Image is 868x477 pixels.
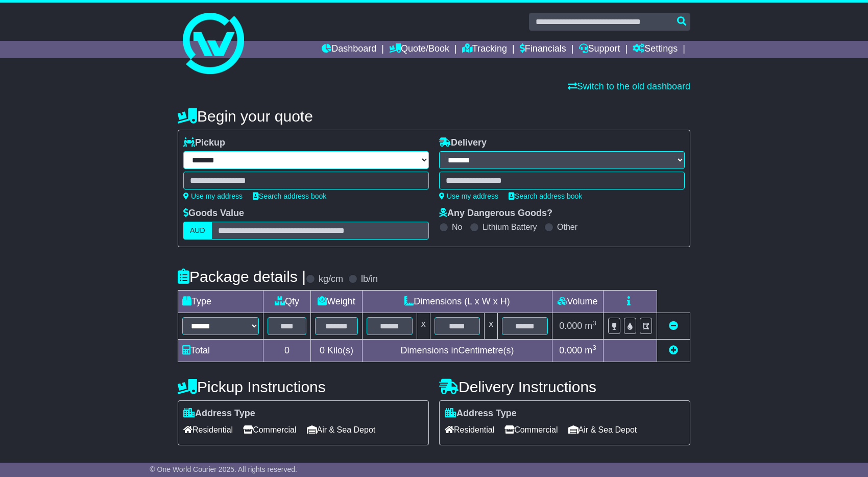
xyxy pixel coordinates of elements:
[579,41,620,58] a: Support
[452,222,462,232] label: No
[504,422,558,438] span: Commercial
[178,291,263,313] td: Type
[559,345,582,355] span: 0.000
[150,465,297,473] span: © One World Courier 2025. All rights reserved.
[439,378,690,395] h4: Delivery Instructions
[178,108,690,125] h4: Begin your quote
[183,222,212,240] label: AUD
[445,422,494,438] span: Residential
[319,274,343,285] label: kg/cm
[509,192,582,200] a: Search address book
[592,319,596,327] sup: 3
[253,192,326,200] a: Search address book
[485,313,498,340] td: x
[552,291,603,313] td: Volume
[263,291,311,313] td: Qty
[263,340,311,362] td: 0
[439,137,487,149] label: Delivery
[520,41,566,58] a: Financials
[322,41,376,58] a: Dashboard
[568,422,637,438] span: Air & Sea Depot
[389,41,449,58] a: Quote/Book
[178,340,263,362] td: Total
[445,408,517,419] label: Address Type
[243,422,296,438] span: Commercial
[178,268,306,285] h4: Package details |
[183,208,244,219] label: Goods Value
[633,41,678,58] a: Settings
[462,41,507,58] a: Tracking
[311,291,363,313] td: Weight
[585,345,596,355] span: m
[307,422,376,438] span: Air & Sea Depot
[361,274,378,285] label: lb/in
[592,344,596,351] sup: 3
[439,192,498,200] a: Use my address
[568,81,690,91] a: Switch to the old dashboard
[183,422,233,438] span: Residential
[362,291,552,313] td: Dimensions (L x W x H)
[311,340,363,362] td: Kilo(s)
[320,345,325,355] span: 0
[559,321,582,331] span: 0.000
[183,137,225,149] label: Pickup
[439,208,552,219] label: Any Dangerous Goods?
[362,340,552,362] td: Dimensions in Centimetre(s)
[669,345,678,355] a: Add new item
[585,321,596,331] span: m
[557,222,577,232] label: Other
[178,378,429,395] h4: Pickup Instructions
[669,321,678,331] a: Remove this item
[183,408,255,419] label: Address Type
[483,222,537,232] label: Lithium Battery
[183,192,243,200] a: Use my address
[417,313,430,340] td: x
